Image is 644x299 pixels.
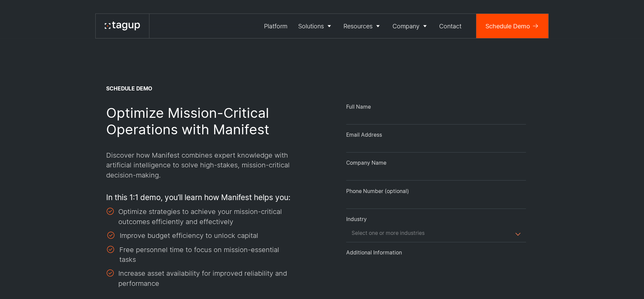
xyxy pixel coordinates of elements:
[439,22,461,31] div: Contact
[120,230,258,240] div: Improve budget efficiency to unlock capital
[106,192,290,203] p: In this 1:1 demo, you’ll learn how Manifest helps you:
[119,245,293,265] div: Free personnel time to focus on mission-essential tasks
[346,188,526,195] div: Phone Number (optional)
[434,14,467,38] a: Contact
[346,216,526,223] div: Industry
[118,268,293,288] div: Increase asset availability for improved reliability and performance
[293,14,338,38] a: Solutions
[106,85,152,92] div: SCHEDULE demo
[346,249,526,256] div: Additional Information
[298,22,324,31] div: Solutions
[485,22,530,31] div: Schedule Demo
[338,14,387,38] a: Resources
[346,159,526,167] div: Company Name
[264,22,287,31] div: Platform
[343,22,373,31] div: Resources
[352,230,425,237] div: Select one or more industries
[118,207,293,226] div: Optimize strategies to achieve your mission-critical outcomes efficiently and effectively
[259,14,293,38] a: Platform
[392,22,420,31] div: Company
[350,232,355,238] textarea: Search
[106,150,310,180] p: Discover how Manifest combines expert knowledge with artificial intelligence to solve high-stakes...
[346,103,526,111] div: Full Name
[346,131,526,139] div: Email Address
[387,14,434,38] a: Company
[106,105,310,138] h2: Optimize Mission-Critical Operations with Manifest
[476,14,548,38] a: Schedule Demo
